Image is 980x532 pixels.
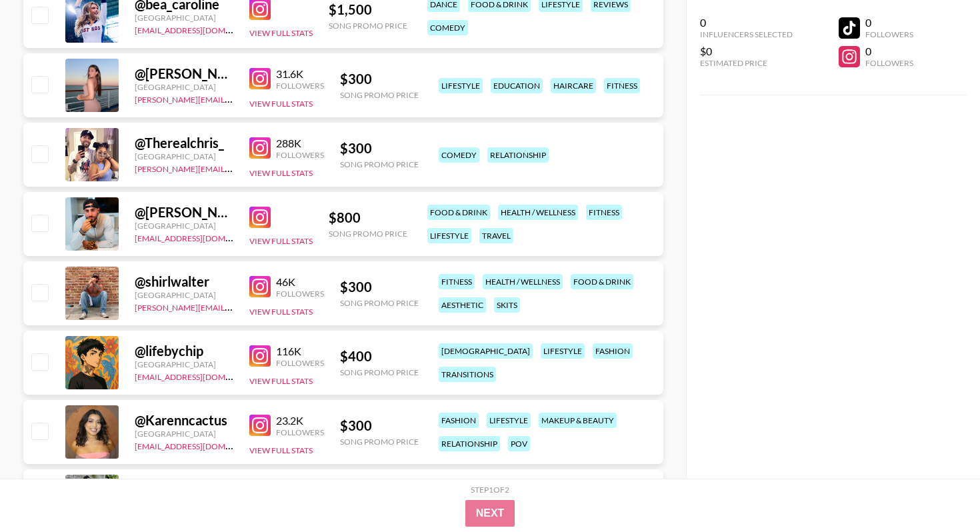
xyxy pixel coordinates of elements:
[135,23,269,35] a: [EMAIL_ADDRESS][DOMAIN_NAME]
[135,204,233,221] div: @ [PERSON_NAME]
[439,367,496,382] div: transitions
[551,78,596,93] div: haircare
[439,436,500,451] div: relationship
[276,137,324,150] div: 288K
[439,413,479,428] div: fashion
[340,367,419,377] div: Song Promo Price
[427,228,471,243] div: lifestyle
[471,485,509,495] div: Step 1 of 2
[571,274,633,289] div: food & drink
[249,28,313,38] button: View Full Stats
[135,82,233,92] div: [GEOGRAPHIC_DATA]
[427,205,490,220] div: food & drink
[135,65,233,82] div: @ [PERSON_NAME].sepanic
[249,236,313,246] button: View Full Stats
[483,274,563,289] div: health / wellness
[135,135,233,151] div: @ Therealchris_
[340,298,419,308] div: Song Promo Price
[340,437,419,447] div: Song Promo Price
[329,209,407,226] div: $ 800
[276,345,324,358] div: 116K
[249,99,313,109] button: View Full Stats
[539,413,617,428] div: makeup & beauty
[700,45,793,58] div: $0
[249,276,271,297] img: Instagram
[276,427,324,437] div: Followers
[604,78,640,93] div: fitness
[593,343,633,359] div: fashion
[465,500,515,527] button: Next
[135,359,233,369] div: [GEOGRAPHIC_DATA]
[329,21,407,31] div: Song Promo Price
[249,137,271,159] img: Instagram
[865,16,913,29] div: 0
[340,159,419,169] div: Song Promo Price
[700,29,793,39] div: Influencers Selected
[340,71,419,87] div: $ 300
[329,1,407,18] div: $ 1,500
[135,412,233,429] div: @ Karenncactus
[487,413,531,428] div: lifestyle
[479,228,513,243] div: travel
[249,168,313,178] button: View Full Stats
[491,78,543,93] div: education
[276,81,324,91] div: Followers
[135,13,233,23] div: [GEOGRAPHIC_DATA]
[276,358,324,368] div: Followers
[135,429,233,439] div: [GEOGRAPHIC_DATA]
[586,205,622,220] div: fitness
[135,290,233,300] div: [GEOGRAPHIC_DATA]
[276,275,324,289] div: 46K
[340,140,419,157] div: $ 300
[340,279,419,295] div: $ 300
[135,273,233,290] div: @ shirlwalter
[439,147,479,163] div: comedy
[865,45,913,58] div: 0
[135,439,269,451] a: [EMAIL_ADDRESS][DOMAIN_NAME]
[340,417,419,434] div: $ 300
[249,345,271,367] img: Instagram
[135,369,269,382] a: [EMAIL_ADDRESS][DOMAIN_NAME]
[135,300,395,313] a: [PERSON_NAME][EMAIL_ADDRESS][PERSON_NAME][DOMAIN_NAME]
[340,90,419,100] div: Song Promo Price
[439,78,483,93] div: lifestyle
[135,343,233,359] div: @ lifebychip
[135,231,269,243] a: [EMAIL_ADDRESS][DOMAIN_NAME]
[249,415,271,436] img: Instagram
[329,229,407,239] div: Song Promo Price
[276,289,324,299] div: Followers
[487,147,549,163] div: relationship
[135,151,233,161] div: [GEOGRAPHIC_DATA]
[340,348,419,365] div: $ 400
[700,58,793,68] div: Estimated Price
[135,221,233,231] div: [GEOGRAPHIC_DATA]
[439,297,486,313] div: aesthetic
[439,274,475,289] div: fitness
[249,307,313,317] button: View Full Stats
[276,150,324,160] div: Followers
[135,92,395,105] a: [PERSON_NAME][EMAIL_ADDRESS][PERSON_NAME][DOMAIN_NAME]
[494,297,520,313] div: skits
[865,29,913,39] div: Followers
[427,20,468,35] div: comedy
[439,343,533,359] div: [DEMOGRAPHIC_DATA]
[249,376,313,386] button: View Full Stats
[700,16,793,29] div: 0
[249,445,313,455] button: View Full Stats
[249,207,271,228] img: Instagram
[135,161,395,174] a: [PERSON_NAME][EMAIL_ADDRESS][PERSON_NAME][DOMAIN_NAME]
[276,67,324,81] div: 31.6K
[498,205,578,220] div: health / wellness
[865,58,913,68] div: Followers
[249,68,271,89] img: Instagram
[276,414,324,427] div: 23.2K
[508,436,530,451] div: pov
[541,343,585,359] div: lifestyle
